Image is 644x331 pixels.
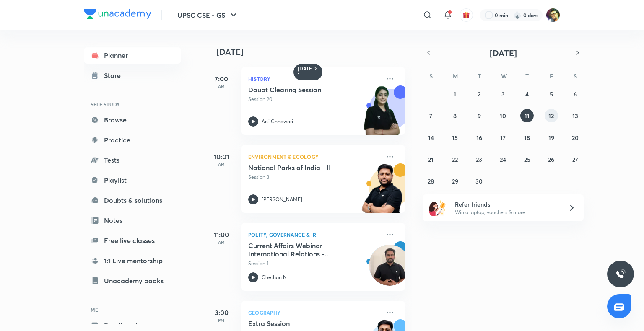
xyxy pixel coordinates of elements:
[455,200,558,209] h6: Refer friends
[500,134,506,142] abbr: September 17, 2025
[574,90,577,98] abbr: September 6, 2025
[452,134,458,142] abbr: September 15, 2025
[262,196,302,203] p: [PERSON_NAME]
[550,90,553,98] abbr: September 5, 2025
[424,109,438,122] button: September 7, 2025
[525,112,530,120] abbr: September 11, 2025
[359,85,405,143] img: unacademy
[84,97,181,111] h6: SELF STUDY
[520,131,534,144] button: September 18, 2025
[572,112,578,120] abbr: September 13, 2025
[462,11,470,19] img: avatar
[84,111,181,128] a: Browse
[448,153,462,166] button: September 22, 2025
[428,155,434,163] abbr: September 21, 2025
[513,11,522,19] img: streak
[569,87,582,101] button: September 6, 2025
[501,90,505,98] abbr: September 3, 2025
[84,47,181,64] a: Planner
[496,153,510,166] button: September 24, 2025
[448,87,462,101] button: September 1, 2025
[428,177,434,185] abbr: September 28, 2025
[453,72,458,80] abbr: Monday
[569,109,582,122] button: September 13, 2025
[84,252,181,269] a: 1:1 Live mentorship
[205,84,238,89] p: AM
[216,47,413,57] h4: [DATE]
[572,134,579,142] abbr: September 20, 2025
[84,303,181,317] h6: ME
[84,67,181,84] a: Store
[545,87,558,101] button: September 5, 2025
[248,319,353,328] h5: Extra Session
[476,134,482,142] abbr: September 16, 2025
[452,155,458,163] abbr: September 22, 2025
[473,131,486,144] button: September 16, 2025
[248,308,380,318] p: Geography
[428,134,434,142] abbr: September 14, 2025
[424,174,438,188] button: September 28, 2025
[550,72,553,80] abbr: Friday
[84,9,151,21] a: Company Logo
[448,174,462,188] button: September 29, 2025
[548,134,554,142] abbr: September 19, 2025
[429,112,432,120] abbr: September 7, 2025
[478,72,481,80] abbr: Tuesday
[205,152,238,162] h5: 10:01
[205,74,238,84] h5: 7:00
[452,177,458,185] abbr: September 29, 2025
[490,47,517,59] span: [DATE]
[546,8,560,22] img: Mukesh Kumar Shahi
[524,134,530,142] abbr: September 18, 2025
[500,155,506,163] abbr: September 24, 2025
[84,192,181,209] a: Doubts & solutions
[434,47,572,59] button: [DATE]
[84,212,181,229] a: Notes
[478,112,481,120] abbr: September 9, 2025
[569,153,582,166] button: September 27, 2025
[262,274,287,281] p: Chethan N
[496,131,510,144] button: September 17, 2025
[448,131,462,144] button: September 15, 2025
[205,230,238,240] h5: 11:00
[84,232,181,249] a: Free live classes
[248,230,380,240] p: Polity, Governance & IR
[473,109,486,122] button: September 9, 2025
[248,173,380,181] p: Session 3
[248,85,353,94] h5: Doubt Clearing Session
[424,131,438,144] button: September 14, 2025
[84,9,151,19] img: Company Logo
[172,7,244,23] button: UPSC CSE - GS
[548,112,554,120] abbr: September 12, 2025
[84,172,181,189] a: Playlist
[478,90,480,98] abbr: September 2, 2025
[248,74,380,84] p: History
[424,153,438,166] button: September 21, 2025
[574,72,577,80] abbr: Saturday
[501,72,507,80] abbr: Wednesday
[475,177,483,185] abbr: September 30, 2025
[205,318,238,323] p: PM
[525,90,529,98] abbr: September 4, 2025
[84,152,181,168] a: Tests
[473,153,486,166] button: September 23, 2025
[84,132,181,148] a: Practice
[545,153,558,166] button: September 26, 2025
[496,87,510,101] button: September 3, 2025
[205,162,238,167] p: AM
[453,112,457,120] abbr: September 8, 2025
[455,209,558,216] p: Win a laptop, vouchers & more
[473,174,486,188] button: September 30, 2025
[476,155,482,163] abbr: September 23, 2025
[359,163,405,221] img: unacademy
[520,109,534,122] button: September 11, 2025
[262,118,293,125] p: Arti Chhawari
[520,87,534,101] button: September 4, 2025
[545,109,558,122] button: September 12, 2025
[496,109,510,122] button: September 10, 2025
[524,155,530,163] abbr: September 25, 2025
[500,112,506,120] abbr: September 10, 2025
[205,308,238,318] h5: 3:00
[460,8,473,22] button: avatar
[429,199,446,216] img: referral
